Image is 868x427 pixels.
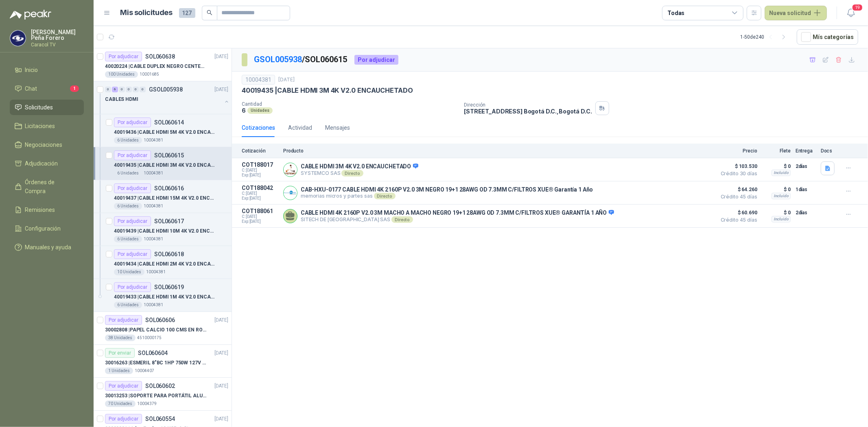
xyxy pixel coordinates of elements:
[94,147,232,180] a: Por adjudicarSOL06061540019435 |CABLE HDMI 3M 4K V2.0 ENCAUCHETADO6 Unidades10004381
[70,85,79,92] span: 1
[242,101,457,107] p: Cantidad
[154,152,184,158] p: SOL060615
[214,316,228,324] p: [DATE]
[278,76,295,84] p: [DATE]
[114,282,151,292] div: Por adjudicar
[154,218,184,224] p: SOL060617
[284,186,297,200] img: Company Logo
[772,193,791,199] div: Incluido
[105,359,206,367] p: 30016263 | ESMERIL 8"BC 1HP 750W 127V 3450RPM URREA
[105,52,142,61] div: Por adjudicar
[137,401,157,407] p: 10004379
[10,221,84,236] a: Configuración
[247,107,273,114] div: Unidades
[301,209,614,217] p: CABLE HDMI 4K 2160P V2.0 3M MACHO A MACHO NEGRO 19+1 28AWG OD 7.3MM C/FILTROS XUE® GARANTÍA 1 AÑO
[94,48,232,81] a: Por adjudicarSOL060638[DATE] 40020224 |CABLE DUPLEX NEGRO CENTELSA 2X12 (COLOR NEGRO)100 Unidades...
[796,148,816,154] p: Entrega
[301,170,418,176] p: SYSTEMCO SAS
[762,161,791,171] p: $ 0
[114,129,215,136] p: 40019436 | CABLE HDMI 5M 4K V2.0 ENCAUCHETADO
[137,335,162,341] p: 4510000175
[105,368,133,374] div: 1 Unidades
[464,102,592,108] p: Dirección
[797,29,858,45] button: Mís categorías
[301,186,593,193] p: CAB-HXU-0177 CABLE HDMI 4K 2160P V2.0 3M NEGRO 19+1 28AWG OD 7.3MM C/FILTROS XUE® Garantía 1 Año
[114,150,151,160] div: Por adjudicar
[464,108,592,115] p: [STREET_ADDRESS] Bogotá D.C. , Bogotá D.C.
[145,54,175,59] p: SOL060638
[114,161,215,169] p: 40019435 | CABLE HDMI 3M 4K V2.0 ENCAUCHETADO
[114,302,142,308] div: 6 Unidades
[852,4,863,11] span: 19
[114,183,151,193] div: Por adjudicar
[242,191,278,196] span: C: [DATE]
[821,148,837,154] p: Docs
[105,401,136,407] div: 70 Unidades
[284,163,297,176] img: Company Logo
[94,180,232,213] a: Por adjudicarSOL06061640019437 |CABLE HDMI 15M 4K V2.0 ENCAUCHETADO6 Unidades10004381
[765,6,827,20] button: Nueva solicitud
[94,312,232,345] a: Por adjudicarSOL060606[DATE] 30002808 |PAPEL CALCIO 100 CMS EN ROLLO DE 100 GR38 Unidades4510000175
[10,118,84,134] a: Licitaciones
[762,185,791,194] p: $ 0
[105,348,135,358] div: Por enviar
[717,194,757,199] span: Crédito 45 días
[354,55,398,65] div: Por adjudicar
[94,246,232,279] a: Por adjudicarSOL06061840019434 |CABLE HDMI 2M 4K V2.0 ENCAUCHETADO10 Unidades10004381
[112,87,118,92] div: 6
[144,170,163,176] p: 10004381
[149,87,183,92] p: GSOL005938
[145,383,175,389] p: SOL060602
[242,123,275,132] div: Cotizaciones
[146,269,166,275] p: 10004381
[105,85,230,111] a: 0 6 0 0 0 0 GSOL005938[DATE] CABLES HDMI
[717,208,757,218] span: $ 60.690
[114,118,151,127] div: Por adjudicar
[25,159,58,168] span: Adjudicación
[94,378,232,411] a: Por adjudicarSOL060602[DATE] 30013253 |SOPORTE PARA PORTÁTIL ALUMINIO PLEGABLE VTA70 Unidades1000...
[374,193,396,199] div: Directo
[144,236,163,242] p: 10004381
[667,9,684,17] div: Todas
[114,249,151,259] div: Por adjudicar
[144,302,163,308] p: 10004381
[114,137,142,144] div: 6 Unidades
[140,87,146,92] div: 0
[207,10,212,15] span: search
[105,335,136,341] div: 38 Unidades
[717,185,757,194] span: $ 64.260
[796,185,816,194] p: 1 días
[25,65,38,74] span: Inicio
[154,185,184,191] p: SOL060616
[105,63,206,70] p: 40020224 | CABLE DUPLEX NEGRO CENTELSA 2X12 (COLOR NEGRO)
[242,75,275,85] div: 10004381
[105,381,142,391] div: Por adjudicar
[717,161,757,171] span: $ 103.530
[242,173,278,178] span: Exp: [DATE]
[214,415,228,423] p: [DATE]
[133,87,139,92] div: 0
[10,156,84,171] a: Adjudicación
[214,382,228,390] p: [DATE]
[301,216,614,223] p: SITECH DE [GEOGRAPHIC_DATA] SAS
[105,326,206,334] p: 30002808 | PAPEL CALCIO 100 CMS EN ROLLO DE 100 GR
[119,87,125,92] div: 0
[94,114,232,147] a: Por adjudicarSOL06061440019436 |CABLE HDMI 5M 4K V2.0 ENCAUCHETADO6 Unidades10004381
[254,54,302,64] a: GSOL005938
[25,178,76,196] span: Órdenes de Compra
[717,218,757,222] span: Crédito 45 días
[114,170,142,176] div: 6 Unidades
[154,284,184,290] p: SOL060619
[254,53,348,66] p: / SOL060615
[242,86,413,95] p: 40019435 | CABLE HDMI 3M 4K V2.0 ENCAUCHETADO
[114,216,151,226] div: Por adjudicar
[772,170,791,176] div: Incluido
[242,148,278,154] p: Cotización
[772,216,791,222] div: Incluido
[288,123,312,132] div: Actividad
[10,174,84,199] a: Órdenes de Compra
[135,368,154,374] p: 10004407
[10,10,51,20] img: Logo peakr
[144,137,163,144] p: 10004381
[105,87,111,92] div: 0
